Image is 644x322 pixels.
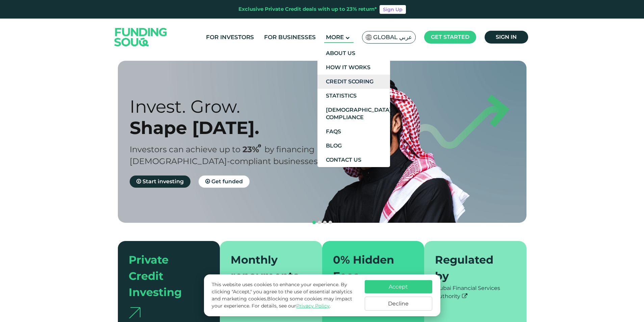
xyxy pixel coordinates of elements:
[317,89,390,103] a: Statistics
[199,176,250,188] a: Get funded
[130,144,240,154] span: Investors can achieve up to
[212,296,352,309] span: Blocking some cookies may impact your experience.
[212,281,358,310] p: This website uses cookies to enhance your experience. By clicking "Accept," you agree to the use ...
[317,103,390,125] a: [DEMOGRAPHIC_DATA] Compliance
[431,34,469,40] span: Get started
[380,5,406,14] a: Sign Up
[496,34,517,40] span: Sign in
[296,303,330,309] a: Privacy Policy
[317,46,390,60] a: About Us
[333,252,406,284] div: 0% Hidden Fees
[317,220,322,225] button: navigation
[485,31,528,44] a: Sign in
[129,307,140,318] img: arrow
[322,220,328,225] button: navigation
[143,178,184,185] span: Start investing
[326,34,344,41] span: More
[317,60,390,75] a: How It Works
[366,34,372,40] img: SA Flag
[108,20,174,54] img: Logo
[231,252,303,284] div: Monthly repayments
[435,252,508,284] div: Regulated by
[211,178,243,185] span: Get funded
[317,75,390,89] a: Credit Scoring
[317,125,390,139] a: FAQs
[365,280,432,293] button: Accept
[130,117,334,138] div: Shape [DATE].
[252,303,331,309] span: For details, see our .
[373,33,412,41] span: Global عربي
[129,252,201,300] div: Private Credit Investing
[365,297,432,311] button: Decline
[317,153,390,167] a: Contact Us
[435,284,516,300] div: Dubai Financial Services Authority
[258,144,261,148] i: 23% IRR (expected) ~ 15% Net yield (expected)
[204,32,256,43] a: For Investors
[328,220,333,225] button: navigation
[130,96,334,117] div: Invest. Grow.
[311,220,317,225] button: navigation
[262,32,317,43] a: For Businesses
[130,176,190,188] a: Start investing
[317,139,390,153] a: Blog
[242,144,264,154] span: 23%
[238,5,377,13] div: Exclusive Private Credit deals with up to 23% return*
